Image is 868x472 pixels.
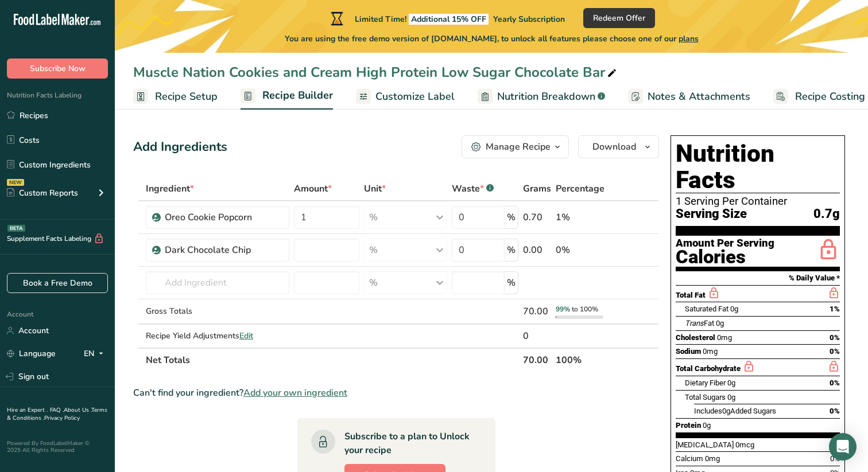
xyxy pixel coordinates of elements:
[685,319,704,327] i: Trans
[722,407,730,415] span: 0g
[703,347,718,356] span: 0mg
[553,348,607,372] th: 100%
[239,330,253,341] span: Edit
[523,243,551,257] div: 0.00
[735,440,754,449] span: 0mcg
[294,182,332,196] span: Amount
[676,454,703,463] span: Calcium
[144,348,521,372] th: Net Totals
[44,414,80,422] a: Privacy Policy
[523,210,551,224] div: 0.70
[830,333,840,342] span: 0%
[356,84,455,110] a: Customize Label
[830,305,840,313] span: 1%
[628,84,750,110] a: Notes & Attachments
[679,33,699,44] span: plans
[262,88,333,103] span: Recipe Builder
[7,225,25,232] div: BETA
[155,89,218,104] span: Recipe Setup
[830,407,840,415] span: 0%
[829,433,857,461] div: Open Intercom Messenger
[486,140,551,154] div: Manage Recipe
[676,238,774,249] div: Amount Per Serving
[676,333,715,342] span: Cholesterol
[727,379,735,387] span: 0g
[50,406,64,414] a: FAQ .
[133,84,218,110] a: Recipe Setup
[64,406,91,414] a: About Us .
[241,83,333,110] a: Recipe Builder
[676,291,706,299] span: Total Fat
[462,135,569,158] button: Manage Recipe
[523,305,551,318] div: 70.00
[685,393,726,401] span: Total Sugars
[165,243,282,257] div: Dark Chocolate Chip
[592,140,636,154] span: Download
[676,421,701,430] span: Protein
[133,138,227,157] div: Add Ingredients
[285,33,699,45] span: You are using the free demo version of [DOMAIN_NAME], to unlock all features please choose one of...
[146,271,289,294] input: Add Ingredient
[556,182,604,196] span: Percentage
[7,344,56,364] a: Language
[493,14,565,25] span: Yearly Subscription
[146,305,289,317] div: Gross Totals
[676,196,840,207] div: 1 Serving Per Container
[578,135,659,158] button: Download
[452,182,494,196] div: Waste
[521,348,553,372] th: 70.00
[556,210,604,224] div: 1%
[328,11,565,25] div: Limited Time!
[676,249,774,266] div: Calories
[556,243,604,257] div: 0%
[146,182,194,196] span: Ingredient
[165,210,282,224] div: Oreo Cookie Popcorn
[364,182,386,196] span: Unit
[676,440,734,449] span: [MEDICAL_DATA]
[795,89,865,104] span: Recipe Costing
[694,407,776,415] span: Includes Added Sugars
[676,141,840,193] h1: Nutrition Facts
[730,305,738,313] span: 0g
[703,421,711,430] span: 0g
[146,330,289,342] div: Recipe Yield Adjustments
[478,84,605,110] a: Nutrition Breakdown
[685,305,728,313] span: Saturated Fat
[7,406,107,422] a: Terms & Conditions .
[409,14,489,25] span: Additional 15% OFF
[830,347,840,356] span: 0%
[572,305,598,314] span: to 100%
[7,179,24,186] div: NEW
[705,454,720,463] span: 0mg
[7,440,108,454] div: Powered By FoodLabelMaker © 2025 All Rights Reserved
[727,393,735,401] span: 0g
[583,8,655,28] button: Redeem Offer
[676,364,741,373] span: Total Carbohydrate
[133,62,619,83] div: Muscle Nation Cookies and Cream High Protein Low Sugar Chocolate Bar
[813,207,840,221] span: 0.7g
[685,319,714,327] span: Fat
[676,271,840,285] section: % Daily Value *
[7,273,108,293] a: Book a Free Demo
[593,12,645,24] span: Redeem Offer
[648,89,750,104] span: Notes & Attachments
[7,58,108,79] button: Subscribe Now
[375,89,455,104] span: Customize Label
[243,386,347,400] span: Add your own ingredient
[84,347,108,361] div: EN
[497,89,595,104] span: Nutrition Breakdown
[676,347,701,356] span: Sodium
[133,386,659,400] div: Can't find your ingredient?
[716,319,724,327] span: 0g
[30,63,86,75] span: Subscribe Now
[830,379,840,387] span: 0%
[344,430,472,457] div: Subscribe to a plan to Unlock your recipe
[7,406,48,414] a: Hire an Expert .
[7,187,78,199] div: Custom Reports
[523,329,551,343] div: 0
[773,84,865,110] a: Recipe Costing
[676,207,747,221] span: Serving Size
[685,379,726,387] span: Dietary Fiber
[523,182,551,196] span: Grams
[717,333,732,342] span: 0mg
